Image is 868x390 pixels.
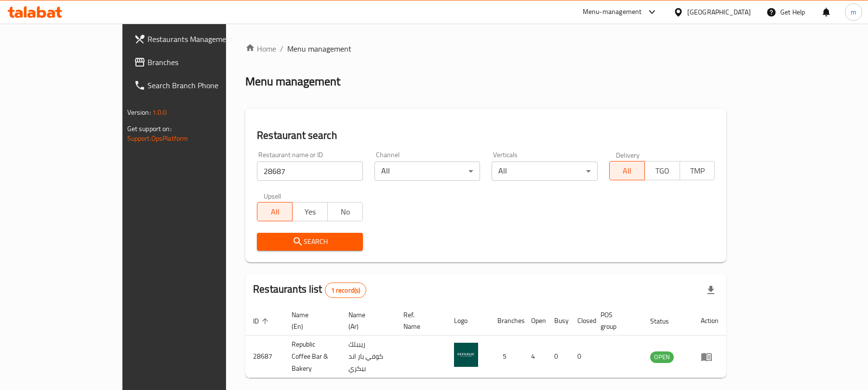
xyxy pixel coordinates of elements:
[649,164,676,178] span: TGO
[261,205,289,219] span: All
[327,202,363,221] button: No
[650,315,681,327] span: Status
[341,336,396,378] td: ريببلك كوفي بار اند بيكري
[616,151,640,158] label: Delivery
[284,336,341,378] td: Republic Coffee Bar & Bakery
[147,33,260,45] span: Restaurants Management
[265,236,355,248] span: Search
[680,161,715,180] button: TMP
[609,161,645,180] button: All
[684,164,711,178] span: TMP
[348,309,384,332] span: Name (Ar)
[523,336,547,378] td: 4
[490,336,523,378] td: 5
[325,286,366,295] span: 1 record(s)
[126,74,267,97] a: Search Branch Phone
[264,192,281,199] label: Upsell
[570,306,593,336] th: Closed
[547,306,570,336] th: Busy
[257,233,363,251] button: Search
[147,80,260,91] span: Search Branch Phone
[650,351,674,363] span: OPEN
[127,132,188,145] a: Support.OpsPlatform
[253,282,366,298] h2: Restaurants list
[257,128,715,143] h2: Restaurant search
[492,161,598,181] div: All
[292,202,328,221] button: Yes
[245,306,726,378] table: enhanced table
[245,74,340,89] h2: Menu management
[523,306,547,336] th: Open
[287,43,351,54] span: Menu management
[127,122,172,135] span: Get support on:
[257,161,363,181] input: Search for restaurant name or ID..
[687,7,751,17] div: [GEOGRAPHIC_DATA]
[325,282,367,298] div: Total records count
[583,6,642,18] div: Menu-management
[446,306,490,336] th: Logo
[454,343,478,367] img: Republic Coffee Bar & Bakery
[152,106,167,119] span: 1.0.0
[701,351,719,363] div: Menu
[126,27,267,51] a: Restaurants Management
[253,315,271,327] span: ID
[490,306,523,336] th: Branches
[280,43,283,54] li: /
[699,279,722,302] div: Export file
[292,309,329,332] span: Name (En)
[126,51,267,74] a: Branches
[614,164,641,178] span: All
[257,202,293,221] button: All
[245,43,726,54] nav: breadcrumb
[851,7,856,17] span: m
[374,161,481,181] div: All
[296,205,324,219] span: Yes
[547,336,570,378] td: 0
[147,56,260,68] span: Branches
[570,336,593,378] td: 0
[127,106,151,119] span: Version:
[650,351,674,363] div: OPEN
[601,309,631,332] span: POS group
[644,161,680,180] button: TGO
[693,306,726,336] th: Action
[403,309,435,332] span: Ref. Name
[332,205,359,219] span: No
